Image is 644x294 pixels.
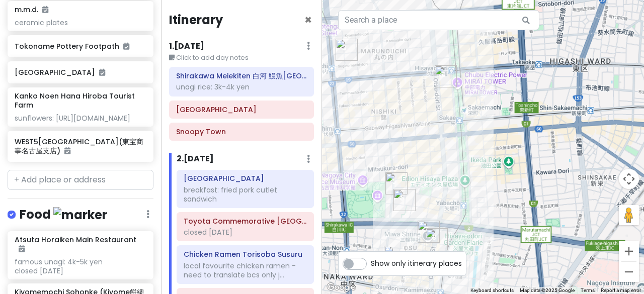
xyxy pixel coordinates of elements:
div: breakfast: fried pork cutlet sandwich [184,185,307,204]
h6: WEST5[GEOGRAPHIC_DATA](東宝商事名古屋支店) [15,137,146,155]
div: Chicken Ramen Torisoba Susuru [336,39,358,61]
h6: Esca underground shopping center [176,105,307,114]
h6: Shirakawa Meiekiten 白河 鰻魚飯 名駅店 [176,71,307,80]
h6: Konparu Sun Road [184,174,307,183]
div: ceramic plates [15,18,146,27]
h6: Kanko Noen Hana Hiroba Tourist Farm [15,91,146,110]
h6: 2 . [DATE] [177,154,214,164]
button: Drag Pegman onto the map to open Street View [619,205,639,225]
input: Search a place [338,10,539,30]
h6: Toyota Commemorative Museum of Industry and Technology [184,217,307,226]
h6: Atsuta Horaiken Main Restaurant [15,235,146,253]
h6: Tokoname Pottery Footpath [15,42,146,51]
i: Added to itinerary [123,43,129,50]
span: Close itinerary [304,12,312,28]
button: Zoom in [619,241,639,261]
div: Super Kids Land Osu shop [426,228,448,250]
span: Map data ©2025 Google [520,287,575,293]
i: Added to itinerary [19,245,25,252]
input: + Add place or address [8,170,153,190]
a: Report a map error [601,287,641,293]
button: Keyboard shortcuts [470,287,514,294]
h4: Food [20,207,107,223]
div: closed [DATE] [184,228,307,237]
div: Osu Shotengai Shopping Street [384,246,406,268]
img: marker [53,207,107,223]
div: sunflowers: [URL][DOMAIN_NAME] [15,114,146,123]
i: Added to itinerary [99,69,105,76]
div: famous unagi: 4k-5k yen closed [DATE] [15,257,146,275]
h6: m.m.d. [15,5,48,14]
div: local favourite chicken ramen - need to translate bcs only j... [184,261,307,279]
div: unagi rice: 3k-4k yen [176,82,307,91]
img: Google [325,281,358,294]
h4: Itinerary [169,12,223,28]
h6: [GEOGRAPHIC_DATA] [15,68,146,77]
div: 三輪神社 Miwa Shrine [418,221,440,243]
div: m.m.d. [435,65,457,87]
a: Terms [581,287,595,293]
h6: Snoopy Town [176,127,307,136]
button: Zoom out [619,262,639,282]
small: Click to add day notes [169,53,314,63]
button: Close [304,14,312,26]
i: Added to itinerary [64,147,70,154]
div: Wakamiya Hachiman Shrine 若宮八幡社 [393,189,416,211]
i: Added to itinerary [42,6,48,13]
span: Show only itinerary places [371,258,462,269]
a: Open this area in Google Maps (opens a new window) [325,281,358,294]
button: Map camera controls [619,169,639,189]
div: WEST5名古屋店(東宝商事名古屋支店) [385,172,408,194]
h6: Chicken Ramen Torisoba Susuru [184,250,307,259]
h6: 1 . [DATE] [169,41,204,52]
